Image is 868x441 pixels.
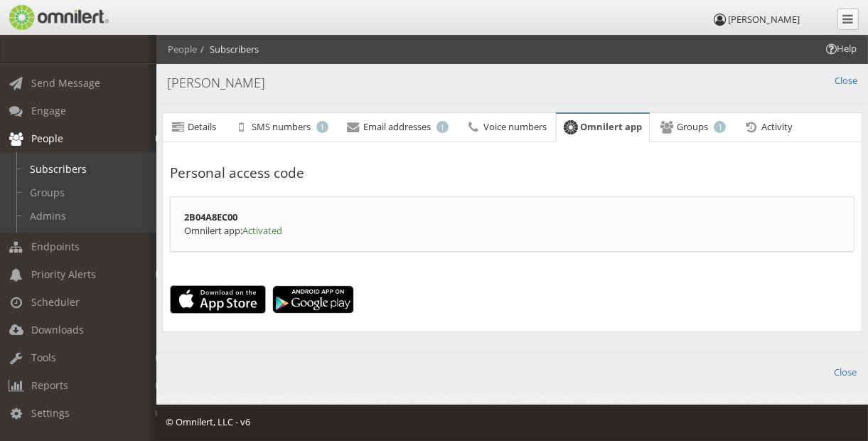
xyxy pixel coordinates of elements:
[184,211,237,223] strong: 2B04A8EC00
[31,378,68,392] span: Reports
[170,164,854,182] h3: Personal access code
[31,104,66,117] span: Engage
[7,5,109,30] img: Omnilert
[338,113,456,142] a: Email addresses 1
[31,267,96,281] span: Priority Alerts
[31,351,56,364] span: Tools
[677,120,708,133] span: Groups
[188,120,216,133] span: Details
[168,43,197,56] li: People
[166,415,250,428] span: © Omnilert, LLC - v6
[272,285,354,314] img: Google Play Logo
[728,13,800,26] span: [PERSON_NAME]
[31,132,63,145] span: People
[32,10,61,23] span: Help
[651,113,734,142] a: Groups 1
[242,224,282,237] span: Activated
[835,74,857,87] a: Close
[837,9,859,30] a: Collapse Menu
[225,113,336,142] a: SMS numbers 1
[163,113,224,142] a: Details
[197,43,259,56] li: Subscribers
[316,121,328,133] span: 1
[31,240,80,253] span: Endpoints
[824,42,857,55] span: Help
[735,113,800,142] a: Activity
[580,120,642,133] span: Omnilert app
[31,323,84,336] span: Downloads
[170,196,854,251] div: Omnilert app:
[761,120,793,133] span: Activity
[834,366,857,379] a: Close
[363,120,431,133] span: Email addresses
[436,121,449,133] span: 1
[458,113,554,142] a: Voice numbers
[252,120,311,133] span: SMS numbers
[556,114,650,143] a: Omnilert app
[483,120,547,133] span: Voice numbers
[170,285,266,314] img: AppStore Logo
[31,295,80,309] span: Scheduler
[714,121,726,133] span: 1
[31,406,70,420] span: Settings
[167,74,857,92] h4: [PERSON_NAME]
[31,76,100,90] span: Send Message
